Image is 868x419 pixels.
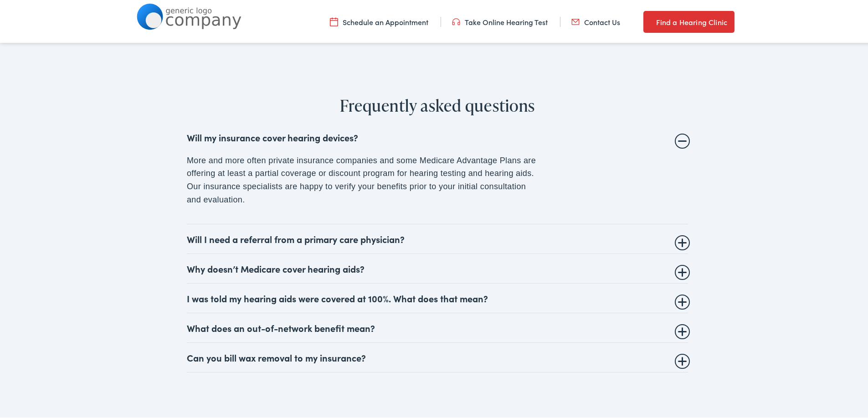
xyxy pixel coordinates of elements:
[643,15,652,26] img: utility icon
[187,350,688,361] summary: Can you bill wax removal to my insurance?
[571,15,620,25] a: Contact Us
[330,15,428,25] a: Schedule an Appointment
[643,9,734,31] a: Find a Hearing Clinic
[187,152,538,205] p: More and more often private insurance companies and some Medicare Advantage Plans are offering at...
[187,232,688,243] summary: Will I need a referral from a primary care physician?
[330,15,338,25] img: utility icon
[187,321,688,331] summary: What does an out-of-network benefit mean?
[452,15,460,25] img: utility icon
[571,15,580,25] img: utility icon
[187,130,688,141] summary: Will my insurance cover hearing devices?
[35,94,840,114] h2: Frequently asked questions
[187,261,688,272] summary: Why doesn’t Medicare cover hearing aids?
[452,15,548,25] a: Take Online Hearing Test
[187,291,688,302] summary: I was told my hearing aids were covered at 100%. What does that mean?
